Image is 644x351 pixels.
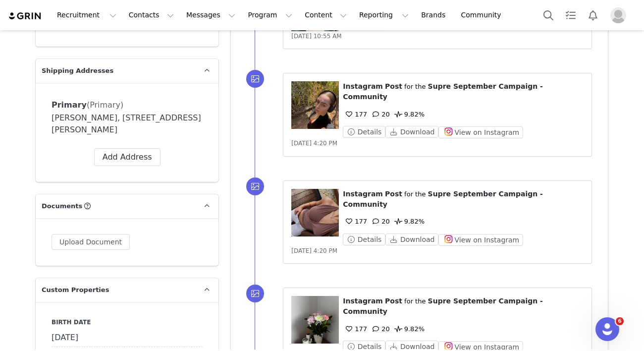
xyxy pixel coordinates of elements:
[343,82,383,90] span: Instagram
[595,317,619,341] iframe: Intercom live chat
[52,318,203,327] label: Birth date
[51,4,122,26] button: Recruitment
[242,4,298,26] button: Program
[343,296,584,317] p: ⁨ ⁩ ⁨ ⁩ for the ⁨ ⁩
[343,189,584,210] p: ⁨ ⁩ ⁨ ⁩ for the ⁨ ⁩
[385,82,402,90] span: Post
[582,4,604,26] button: Notifications
[87,100,123,110] span: (Primary)
[353,4,415,26] button: Reporting
[438,234,523,246] button: View on Instagram
[392,325,425,333] span: 9.82%
[291,33,341,40] span: [DATE] 10:55 AM
[370,218,390,225] span: 20
[438,236,523,243] a: View on Instagram
[415,4,454,26] a: Brands
[8,8,343,19] body: Rich Text Area. Press ALT-0 for help.
[180,4,241,26] button: Messages
[52,100,87,110] span: Primary
[343,111,367,118] span: 177
[42,66,113,76] span: Shipping Addresses
[343,82,543,101] span: Supre September Campaign - Community
[385,297,402,305] span: Post
[537,4,559,26] button: Search
[343,218,367,225] span: 177
[370,111,390,118] span: 20
[392,111,425,118] span: 9.82%
[370,325,390,333] span: 20
[455,4,512,26] a: Community
[438,126,523,138] button: View on Instagram
[560,4,582,26] a: Tasks
[291,140,337,147] span: [DATE] 4:20 PM
[343,81,584,102] p: ⁨ ⁩ ⁨ ⁩ for the ⁨ ⁩
[52,329,203,347] div: [DATE]
[52,112,203,136] div: [PERSON_NAME], [STREET_ADDRESS][PERSON_NAME]
[343,190,543,208] span: Supre September Campaign - Community
[385,190,402,198] span: Post
[42,285,109,295] span: Custom Properties
[8,11,43,21] img: grin logo
[616,317,624,325] span: 6
[438,128,523,136] a: View on Instagram
[438,343,523,351] a: View on Instagram
[291,247,337,254] span: [DATE] 4:20 PM
[343,190,383,198] span: Instagram
[94,148,161,166] button: Add Address
[52,234,130,250] button: Upload Document
[343,297,383,305] span: Instagram
[385,234,438,245] button: Download
[42,201,82,211] span: Documents
[604,7,636,23] button: Profile
[343,325,367,333] span: 177
[343,297,543,315] span: Supre September Campaign - Community
[299,4,353,26] button: Content
[392,218,425,225] span: 9.82%
[123,4,180,26] button: Contacts
[343,234,385,245] button: Details
[343,126,385,138] button: Details
[385,126,438,138] button: Download
[610,7,626,23] img: placeholder-profile.jpg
